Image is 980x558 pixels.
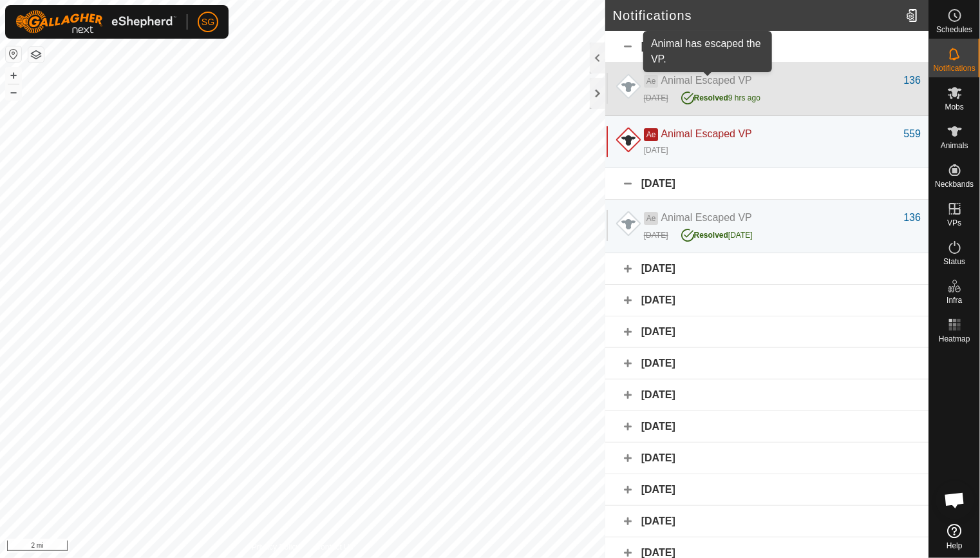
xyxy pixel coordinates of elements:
div: [DATE] [644,229,668,241]
span: SG [202,15,214,29]
div: [DATE] [681,226,753,241]
div: [DATE] [605,474,928,506]
span: Ae [644,128,659,141]
div: [DATE] [644,92,668,104]
span: Notifications [934,64,975,72]
div: [DATE] [605,316,928,348]
span: VPs [947,219,961,227]
span: Infra [947,296,962,304]
a: Help [929,519,980,555]
div: [DATE] [605,253,928,285]
div: [DATE] [605,506,928,537]
div: [DATE] [605,411,928,443]
div: 136 [903,210,921,226]
h2: Notifications [613,8,901,23]
div: [DATE] [605,443,928,474]
div: [DATE] [644,144,668,156]
span: Ae [644,212,659,225]
div: 9 hrs ago [681,88,760,104]
span: Status [943,258,965,265]
div: [DATE] [605,31,928,63]
a: Contact Us [316,541,353,553]
span: Animals [941,142,968,149]
span: Resolved [694,231,728,240]
div: [DATE] [605,168,928,200]
div: Open chat [936,481,974,519]
img: Gallagher Logo [15,10,176,34]
button: – [6,84,21,100]
span: Animal Escaped VP [661,212,751,223]
div: [DATE] [605,348,928,380]
span: Neckbands [935,180,974,188]
button: Reset Map [6,46,21,62]
span: Help [947,542,963,550]
span: Mobs [945,103,964,111]
span: Schedules [936,26,972,34]
span: Ae [644,75,659,88]
div: [DATE] [605,285,928,316]
div: 559 [903,126,921,142]
button: Map Layers [28,47,44,63]
a: Privacy Policy [252,541,300,553]
button: + [6,68,21,83]
div: [DATE] [605,380,928,411]
div: 136 [903,73,921,88]
span: Heatmap [939,335,970,343]
span: Resolved [694,93,728,102]
span: Animal Escaped VP [661,128,751,139]
span: Animal Escaped VP [661,75,751,86]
